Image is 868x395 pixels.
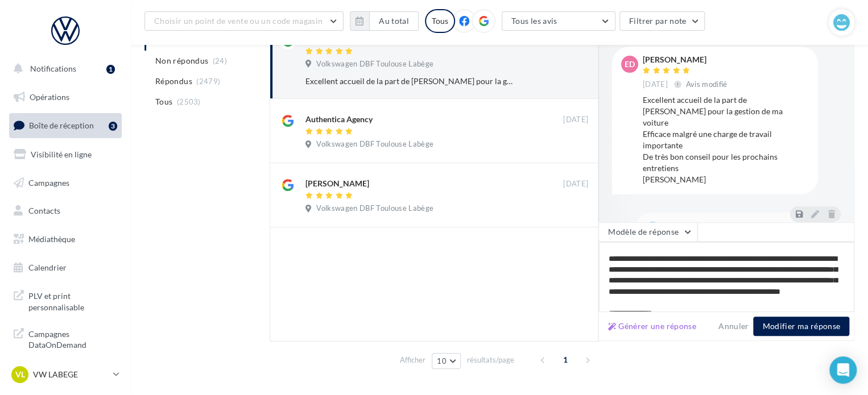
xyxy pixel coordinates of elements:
span: Volkswagen DBF Toulouse Labège [316,59,433,69]
span: Calendrier [28,263,67,272]
a: Campagnes DataOnDemand [7,322,124,355]
span: VL [15,369,25,380]
span: Répondus [155,76,192,87]
div: Tous [425,9,455,33]
button: Modèle de réponse [598,222,697,242]
span: Volkswagen DBF Toulouse Labège [316,139,433,149]
button: Générer une réponse [604,319,701,333]
span: Tous les avis [511,16,557,26]
span: Visibilité en ligne [31,149,92,159]
span: Volkswagen DBF Toulouse Labège [316,203,433,214]
button: Notifications 1 [7,57,119,81]
span: Notifications [30,64,76,73]
div: 3 [109,122,117,131]
span: Contacts [28,206,60,215]
span: Campagnes DataOnDemand [28,326,117,351]
span: Avis modifié [686,80,728,89]
div: Authentica Agency [305,114,373,125]
span: Boîte de réception [29,120,94,130]
button: Au total [350,11,419,31]
span: Tous [155,96,172,107]
div: Open Intercom Messenger [829,356,857,384]
span: (2503) [177,97,201,106]
span: 10 [437,356,447,365]
a: PLV et print personnalisable [7,284,124,317]
button: Modifier ma réponse [753,317,849,336]
span: Opérations [30,92,69,102]
div: Excellent accueil de la part de [PERSON_NAME] pour la gestion de ma voiture Efficace malgré une c... [305,76,514,87]
span: Médiathèque [28,234,75,244]
span: ED [625,59,635,70]
a: Calendrier [7,256,124,280]
span: [DATE] [563,115,588,125]
span: 1 [556,351,574,369]
a: Campagnes [7,171,124,195]
a: Opérations [7,85,124,109]
button: Au total [369,11,419,31]
span: Non répondus [155,55,208,66]
span: (24) [213,56,227,65]
span: Choisir un point de vente ou un code magasin [154,16,323,26]
span: [DATE] [563,179,588,189]
span: [DATE] [643,80,668,90]
span: Afficher [400,355,425,365]
span: résultats/page [467,355,514,365]
button: 10 [432,353,461,369]
div: [PERSON_NAME] [643,56,730,64]
button: Tous les avis [502,11,615,31]
div: 1 [106,65,115,74]
a: Boîte de réception3 [7,113,124,138]
span: PLV et print personnalisable [28,288,117,313]
a: Contacts [7,199,124,223]
a: VL VW LABEGE [9,364,122,385]
button: Choisir un point de vente ou un code magasin [144,11,344,31]
p: VW LABEGE [33,369,109,380]
button: Filtrer par note [619,11,705,31]
div: Excellent accueil de la part de [PERSON_NAME] pour la gestion de ma voiture Efficace malgré une c... [643,94,809,185]
span: (2479) [196,77,220,86]
a: Médiathèque [7,227,124,251]
span: Campagnes [28,177,69,187]
button: Annuler [714,319,753,333]
div: [PERSON_NAME] [305,178,369,189]
a: Visibilité en ligne [7,143,124,167]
